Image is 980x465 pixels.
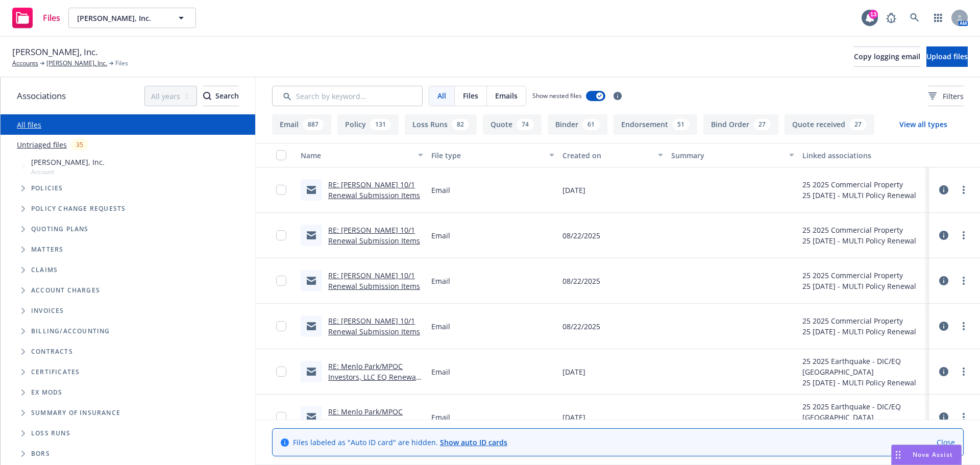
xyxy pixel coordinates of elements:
[802,225,916,235] div: 25 2025 Commercial Property
[12,45,97,59] span: [PERSON_NAME], Inc.
[12,59,38,68] a: Accounts
[328,225,420,246] a: RE: [PERSON_NAME] 10/1 Renewal Submission Items
[272,114,331,135] button: Email
[431,276,450,286] span: Email
[958,275,970,287] a: more
[31,430,70,436] span: Loss Runs
[562,321,600,332] span: 08/22/2025
[31,451,50,457] span: BORs
[883,114,964,135] button: View all types
[31,247,63,253] span: Matters
[297,143,427,167] button: Name
[337,114,399,135] button: Policy
[785,114,874,135] button: Quote received
[31,226,89,232] span: Quoting plans
[802,281,916,291] div: 25 [DATE] - MULTI Policy Renewal
[328,271,420,291] a: RE: [PERSON_NAME] 10/1 Renewal Submission Items
[802,235,916,246] div: 25 [DATE] - MULTI Policy Renewal
[8,4,64,32] a: Files
[798,143,929,167] button: Linked associations
[928,91,964,102] span: Filters
[937,437,955,448] a: Close
[483,114,542,135] button: Quote
[495,90,518,101] span: Emails
[1,155,255,321] div: Tree Example
[802,356,925,377] div: 25 2025 Earthquake - DIC/EQ [GEOGRAPHIC_DATA]
[558,143,668,167] button: Created on
[276,366,286,377] input: Toggle Row Selected
[802,377,925,388] div: 25 [DATE] - MULTI Policy Renewal
[431,150,543,161] div: File type
[854,46,920,67] button: Copy logging email
[532,91,582,100] span: Show nested files
[276,276,286,286] input: Toggle Row Selected
[854,52,920,61] span: Copy logging email
[667,143,798,167] button: Summary
[31,185,63,191] span: Policies
[849,119,867,130] div: 27
[913,450,953,459] span: Nova Assist
[115,59,128,68] span: Files
[293,437,507,448] span: Files labeled as "Auto ID card" are hidden.
[943,91,964,102] span: Filters
[31,328,110,334] span: Billing/Accounting
[802,401,925,423] div: 25 2025 Earthquake - DIC/EQ [GEOGRAPHIC_DATA]
[17,89,66,103] span: Associations
[301,150,412,161] div: Name
[370,119,391,130] div: 131
[614,114,697,135] button: Endorsement
[427,143,558,167] button: File type
[440,437,507,447] a: Show auto ID cards
[276,185,286,195] input: Toggle Row Selected
[958,184,970,196] a: more
[276,412,286,422] input: Toggle Row Selected
[31,206,126,212] span: Policy change requests
[31,369,80,375] span: Certificates
[431,321,450,332] span: Email
[802,315,916,326] div: 25 2025 Commercial Property
[926,52,968,61] span: Upload files
[31,157,105,167] span: [PERSON_NAME], Inc.
[71,139,88,151] div: 35
[548,114,607,135] button: Binder
[1,321,255,464] div: Folder Tree Example
[31,308,64,314] span: Invoices
[431,412,450,423] span: Email
[31,267,58,273] span: Claims
[517,119,534,130] div: 74
[891,445,962,465] button: Nova Assist
[68,8,196,28] button: [PERSON_NAME], Inc.
[671,150,782,161] div: Summary
[43,14,60,22] span: Files
[203,92,211,100] svg: Search
[562,185,585,195] span: [DATE]
[802,150,925,161] div: Linked associations
[904,8,925,28] a: Search
[77,13,165,23] span: [PERSON_NAME], Inc.
[203,86,239,106] div: Search
[562,276,600,286] span: 08/22/2025
[405,114,477,135] button: Loss Runs
[328,316,420,336] a: RE: [PERSON_NAME] 10/1 Renewal Submission Items
[802,190,916,201] div: 25 [DATE] - MULTI Policy Renewal
[276,150,286,160] input: Select all
[276,230,286,240] input: Toggle Row Selected
[452,119,469,130] div: 82
[431,366,450,377] span: Email
[328,407,423,438] a: RE: Menlo Park/MPOC Investors, LLC EQ Renewal - Additional Questions
[562,412,585,423] span: [DATE]
[869,10,878,19] div: 13
[31,410,120,416] span: Summary of insurance
[958,411,970,423] a: more
[31,287,100,293] span: Account charges
[958,320,970,332] a: more
[928,8,948,28] a: Switch app
[892,445,904,464] div: Drag to move
[31,349,73,355] span: Contracts
[562,366,585,377] span: [DATE]
[203,86,239,106] button: SearchSearch
[276,321,286,331] input: Toggle Row Selected
[802,326,916,337] div: 25 [DATE] - MULTI Policy Renewal
[17,139,67,150] a: Untriaged files
[431,185,450,195] span: Email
